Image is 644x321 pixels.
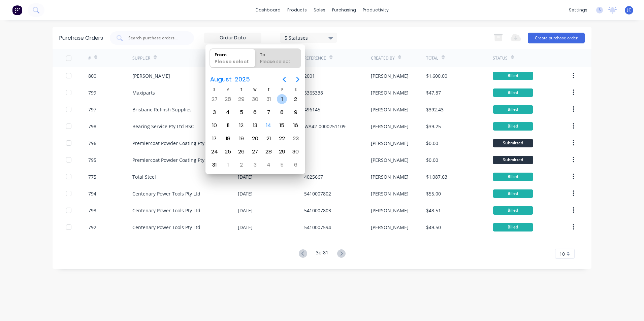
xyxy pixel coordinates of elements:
[371,89,409,96] div: [PERSON_NAME]
[236,160,247,170] div: Tuesday, September 2, 2025
[238,190,253,197] div: [DATE]
[559,250,565,257] span: 10
[304,106,320,113] div: 496145
[88,55,91,61] div: #
[238,224,253,231] div: [DATE]
[291,120,301,131] div: Saturday, August 16, 2025
[212,58,253,68] div: Please select
[493,88,533,97] div: Billed
[285,34,333,41] div: 5 Statuses
[627,7,631,13] span: JC
[291,160,301,170] div: Saturday, September 6, 2025
[291,94,301,104] div: Saturday, August 2, 2025
[329,5,359,15] div: purchasing
[493,206,533,215] div: Billed
[132,89,155,96] div: Maxiparts
[426,106,444,113] div: $392.43
[426,140,438,147] div: $0.00
[277,107,287,117] div: Friday, August 8, 2025
[88,207,96,214] div: 793
[371,190,409,197] div: [PERSON_NAME]
[132,72,170,79] div: [PERSON_NAME]
[257,49,298,58] div: To
[212,49,253,58] div: From
[88,140,96,147] div: 796
[210,147,220,157] div: Sunday, August 24, 2025
[371,207,409,214] div: [PERSON_NAME]
[426,123,441,130] div: $39.25
[277,147,287,157] div: Friday, August 29, 2025
[250,94,260,104] div: Wednesday, July 30, 2025
[263,107,273,117] div: Thursday, August 7, 2025
[493,55,508,61] div: Status
[248,87,262,93] div: W
[277,160,287,170] div: Friday, September 5, 2025
[371,55,395,61] div: Created By
[209,73,233,85] span: August
[250,134,260,144] div: Wednesday, August 20, 2025
[304,207,331,214] div: 5410007803
[263,134,273,144] div: Thursday, August 21, 2025
[88,89,96,96] div: 799
[210,134,220,144] div: Sunday, August 17, 2025
[88,173,96,180] div: 775
[88,72,96,79] div: 800
[88,106,96,113] div: 797
[238,173,253,180] div: [DATE]
[289,87,302,93] div: S
[252,5,284,15] a: dashboard
[210,107,220,117] div: Sunday, August 3, 2025
[236,120,247,131] div: Tuesday, August 12, 2025
[206,73,254,85] button: August2025
[316,249,328,259] div: 3 of 81
[371,72,409,79] div: [PERSON_NAME]
[221,87,235,93] div: M
[426,173,447,180] div: $1,087.63
[493,156,533,164] div: Submitted
[304,89,323,96] div: 6365338
[371,156,409,164] div: [PERSON_NAME]
[493,189,533,198] div: Billed
[88,190,96,197] div: 794
[12,5,22,15] img: Factory
[233,73,252,85] span: 2025
[208,87,221,93] div: S
[304,173,323,180] div: 4025667
[426,72,447,79] div: $1,600.00
[371,224,409,231] div: [PERSON_NAME]
[132,55,150,61] div: Supplier
[210,120,220,131] div: Sunday, August 10, 2025
[88,123,96,130] div: 798
[278,73,291,86] button: Previous page
[236,134,247,144] div: Tuesday, August 19, 2025
[371,123,409,130] div: [PERSON_NAME]
[371,140,409,147] div: [PERSON_NAME]
[277,120,287,131] div: Friday, August 15, 2025
[426,156,438,164] div: $0.00
[132,224,200,231] div: Centenary Power Tools Pty Ltd
[223,160,233,170] div: Monday, September 1, 2025
[493,122,533,131] div: Billed
[566,5,591,15] div: settings
[223,107,233,117] div: Monday, August 4, 2025
[238,207,253,214] div: [DATE]
[132,140,213,147] div: Premiercoat Powder Coating Pty Ltd
[250,120,260,131] div: Wednesday, August 13, 2025
[291,134,301,144] div: Saturday, August 23, 2025
[132,207,200,214] div: Centenary Power Tools Pty Ltd
[132,190,200,197] div: Centenary Power Tools Pty Ltd
[426,224,441,231] div: $49.50
[257,58,298,68] div: Please select
[128,35,184,41] input: Search purchase orders...
[304,72,315,79] div: 2001
[59,34,103,42] div: Purchase Orders
[204,33,261,43] input: Order Date
[371,106,409,113] div: [PERSON_NAME]
[263,120,273,131] div: Today, Thursday, August 14, 2025
[210,160,220,170] div: Sunday, August 31, 2025
[284,5,310,15] div: products
[263,94,273,104] div: Thursday, July 31, 2025
[426,190,441,197] div: $55.00
[277,94,287,104] div: Friday, August 1, 2025
[250,147,260,157] div: Wednesday, August 27, 2025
